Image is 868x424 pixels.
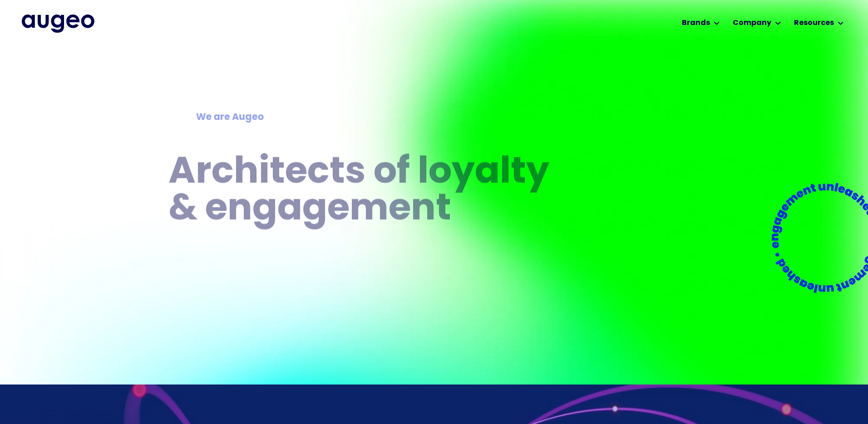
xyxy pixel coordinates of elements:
a: home [22,15,94,33]
img: Augeo's full logo in midnight blue. [22,15,94,33]
div: Resources [794,18,834,29]
h1: Architects of loyalty & engagement [168,155,561,228]
div: Brands [682,18,710,29]
div: We are Augeo [196,110,533,124]
div: Company [733,18,771,29]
